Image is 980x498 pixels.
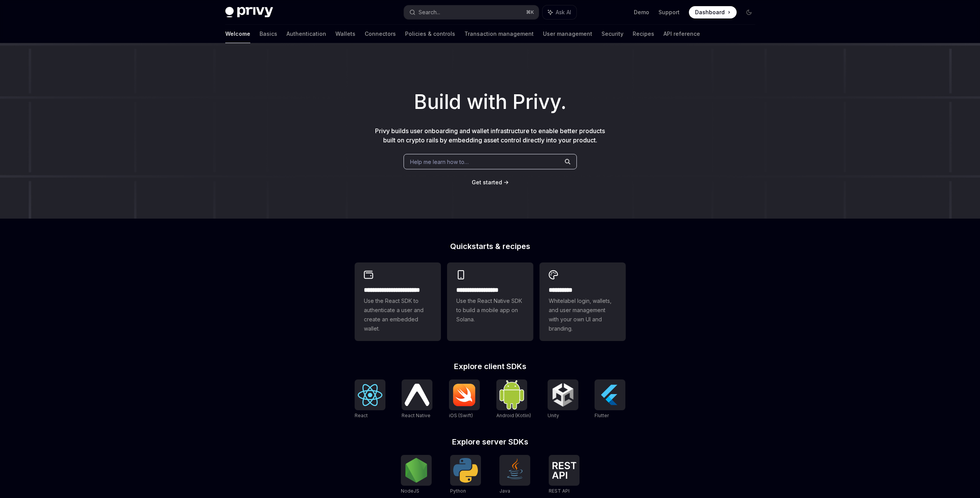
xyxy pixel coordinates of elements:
a: JavaJava [499,455,530,495]
span: Use the React Native SDK to build a mobile app on Solana. [456,296,524,324]
span: Android (Kotlin) [496,413,531,418]
img: React [358,384,382,406]
img: Python [453,458,478,483]
a: Support [658,8,680,16]
img: iOS (Swift) [452,383,477,406]
div: Search... [419,8,440,17]
a: Get started [472,179,502,186]
a: Recipes [633,25,654,43]
a: NodeJSNodeJS [401,455,432,495]
a: ReactReact [355,379,385,419]
img: NodeJS [404,458,429,483]
span: Whitelabel login, wallets, and user management with your own UI and branding. [549,296,616,333]
span: Privy builds user onboarding and wallet infrastructure to enable better products built on crypto ... [375,127,605,144]
span: Help me learn how to… [410,158,469,166]
a: Transaction management [464,25,534,43]
button: Ask AI [543,5,576,19]
a: Security [601,25,623,43]
span: React Native [402,413,431,418]
span: Dashboard [695,8,725,16]
span: ⌘ K [526,9,534,15]
a: Dashboard [689,6,737,18]
img: Unity [551,383,575,407]
span: iOS (Swift) [449,413,473,418]
span: NodeJS [401,488,419,494]
h2: Explore server SDKs [355,438,626,446]
h1: Build with Privy. [12,87,968,117]
span: Flutter [595,413,609,418]
h2: Explore client SDKs [355,363,626,370]
img: React Native [405,384,429,406]
a: Authentication [286,25,326,43]
a: UnityUnity [548,379,578,419]
span: Get started [472,179,502,185]
a: User management [543,25,592,43]
img: Java [503,458,527,483]
a: React NativeReact Native [402,379,432,419]
span: Python [450,488,466,494]
a: Policies & controls [405,25,455,43]
span: Ask AI [556,8,571,16]
h2: Quickstarts & recipes [355,242,626,250]
a: Wallets [335,25,355,43]
button: Toggle dark mode [743,6,755,18]
button: Search...⌘K [404,5,539,19]
img: Flutter [598,383,622,407]
a: Basics [260,25,277,43]
a: Demo [634,8,649,16]
a: Welcome [225,25,250,43]
span: Use the React SDK to authenticate a user and create an embedded wallet. [364,296,432,333]
a: **** *****Whitelabel login, wallets, and user management with your own UI and branding. [539,262,626,341]
a: iOS (Swift)iOS (Swift) [449,379,480,419]
span: REST API [549,488,570,494]
span: Java [499,488,510,494]
span: Unity [548,413,559,418]
a: REST APIREST API [549,455,580,495]
a: Android (Kotlin)Android (Kotlin) [496,379,531,419]
a: PythonPython [450,455,481,495]
img: dark logo [225,7,273,18]
a: Connectors [365,25,396,43]
a: FlutterFlutter [595,379,625,419]
img: Android (Kotlin) [499,380,524,409]
a: API reference [663,25,700,43]
a: **** **** **** ***Use the React Native SDK to build a mobile app on Solana. [447,262,533,341]
span: React [355,413,368,418]
img: REST API [552,462,576,479]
